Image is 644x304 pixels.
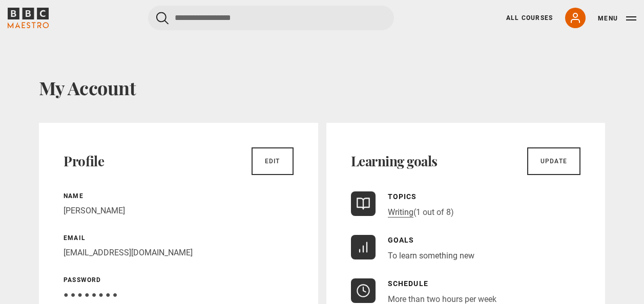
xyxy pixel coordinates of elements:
p: Topics [388,191,454,202]
a: Update [527,147,580,175]
p: [PERSON_NAME] [64,205,294,217]
a: Edit [252,147,294,175]
p: Name [64,191,294,201]
svg: BBC Maestro [8,8,49,28]
p: [EMAIL_ADDRESS][DOMAIN_NAME] [64,247,294,259]
p: Schedule [388,278,496,289]
h2: Learning goals [351,153,438,169]
p: Password [64,275,294,285]
p: (1 out of 8) [388,206,454,219]
button: Toggle navigation [598,13,636,24]
input: Search [148,6,394,30]
a: All Courses [506,13,553,23]
span: ● ● ● ● ● ● ● ● [64,290,117,299]
button: Submit the search query [156,12,169,25]
h2: Profile [64,153,104,169]
h1: My Account [39,77,605,98]
p: Email [64,233,294,243]
p: Goals [388,235,474,246]
a: Writing [388,207,413,218]
li: To learn something new [388,250,474,262]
